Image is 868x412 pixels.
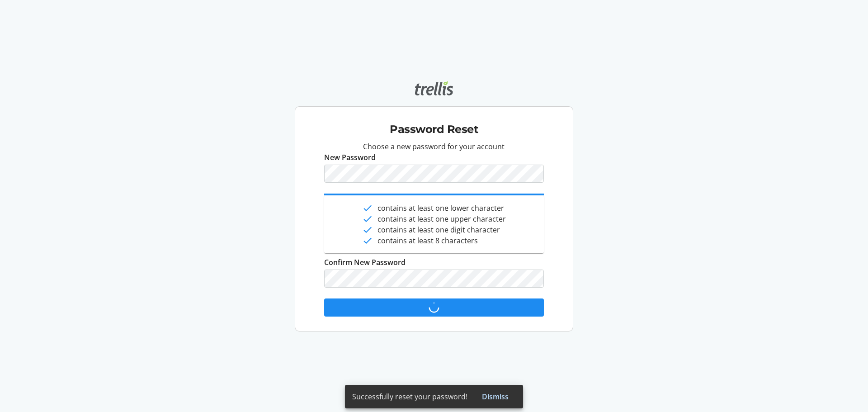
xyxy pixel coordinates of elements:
[345,385,471,408] div: Successfully reset your password!
[415,81,453,95] img: Trellis logo
[324,141,544,152] p: Choose a new password for your account
[324,257,406,268] label: Confirm New Password
[377,235,478,246] span: contains at least 8 characters
[302,110,566,141] div: Password Reset
[362,235,373,246] mat-icon: done
[362,213,373,224] mat-icon: done
[377,224,500,235] span: contains at least one digit character
[362,203,373,213] mat-icon: done
[482,391,509,402] span: Dismiss
[324,152,376,163] label: New Password
[377,213,506,224] span: contains at least one upper character
[377,203,504,213] span: contains at least one lower character
[471,388,519,406] button: Dismiss
[362,224,373,235] mat-icon: done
